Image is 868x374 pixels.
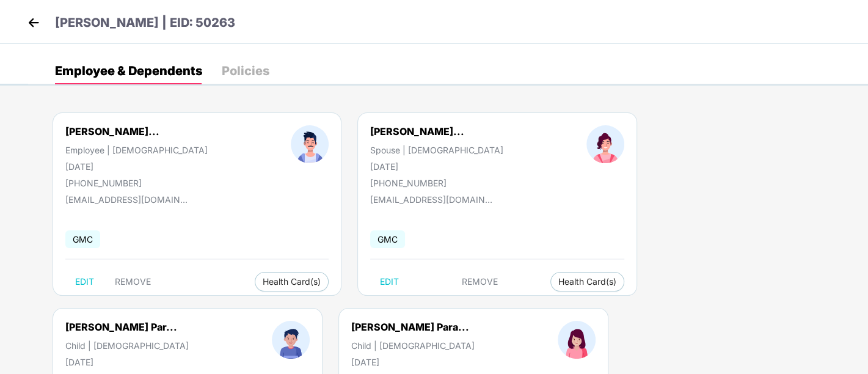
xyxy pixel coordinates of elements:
[255,272,329,291] button: Health Card(s)
[370,230,405,248] span: GMC
[586,125,624,163] img: profileImage
[370,145,503,155] div: Spouse | [DEMOGRAPHIC_DATA]
[351,340,475,351] div: Child | [DEMOGRAPHIC_DATA]
[105,272,161,291] button: REMOVE
[370,125,464,137] div: [PERSON_NAME]...
[75,277,94,287] span: EDIT
[370,272,409,291] button: EDIT
[380,277,399,287] span: EDIT
[222,65,269,77] div: Policies
[452,272,508,291] button: REMOVE
[351,321,469,333] div: [PERSON_NAME] Para...
[263,279,321,285] span: Health Card(s)
[370,161,503,172] div: [DATE]
[65,272,104,291] button: EDIT
[370,194,492,205] div: [EMAIL_ADDRESS][DOMAIN_NAME]
[65,194,188,205] div: [EMAIL_ADDRESS][DOMAIN_NAME]
[65,230,100,248] span: GMC
[65,321,177,333] div: [PERSON_NAME] Par...
[65,340,189,351] div: Child | [DEMOGRAPHIC_DATA]
[272,321,310,359] img: profileImage
[24,13,43,32] img: back
[291,125,329,163] img: profileImage
[115,277,151,287] span: REMOVE
[65,161,208,172] div: [DATE]
[65,178,208,188] div: [PHONE_NUMBER]
[55,13,235,32] p: [PERSON_NAME] | EID: 50263
[550,272,624,291] button: Health Card(s)
[462,277,498,287] span: REMOVE
[370,178,503,188] div: [PHONE_NUMBER]
[65,145,208,155] div: Employee | [DEMOGRAPHIC_DATA]
[65,125,159,137] div: [PERSON_NAME]...
[351,357,475,367] div: [DATE]
[65,357,189,367] div: [DATE]
[558,321,596,359] img: profileImage
[558,279,616,285] span: Health Card(s)
[55,65,202,77] div: Employee & Dependents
